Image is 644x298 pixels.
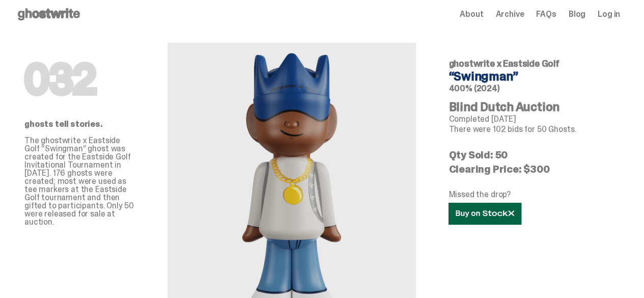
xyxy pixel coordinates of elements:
span: ghostwrite x Eastside Golf [449,58,559,70]
h4: Blind Dutch Auction [449,101,612,113]
a: Archive [495,10,524,18]
p: Missed the drop? [449,191,612,199]
h1: 032 [24,59,135,100]
p: There were 102 bids for 50 Ghosts. [449,125,612,133]
p: Clearing Price: $300 [449,164,612,174]
p: ghosts tell stories. [24,120,135,128]
span: 400% (2024) [449,83,499,94]
h4: “Swingman” [449,70,612,83]
p: Qty Sold: 50 [449,150,612,160]
a: About [460,10,483,18]
a: FAQs [536,10,556,18]
a: Log in [598,10,620,18]
p: The ghostwrite x Eastside Golf “Swingman” ghost was created for the Eastside Golf Invitational To... [24,137,135,226]
p: Completed [DATE] [449,115,612,123]
a: Blog [569,10,585,18]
